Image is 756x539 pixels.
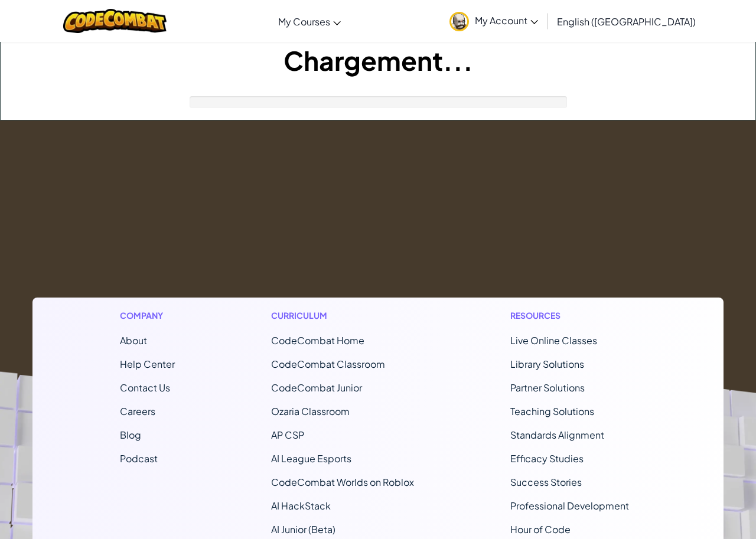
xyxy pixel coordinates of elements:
a: Teaching Solutions [510,405,594,417]
span: English ([GEOGRAPHIC_DATA]) [557,15,696,28]
a: Standards Alignment [510,429,604,441]
a: AP CSP [271,429,304,441]
a: English ([GEOGRAPHIC_DATA]) [551,5,702,37]
a: Blog [120,429,141,441]
span: My Courses [278,15,330,28]
a: Efficacy Studies [510,452,584,465]
h1: Curriculum [271,309,414,322]
a: Podcast [120,452,158,465]
span: Contact Us [120,381,170,394]
h1: Chargement... [1,42,755,79]
img: CodeCombat logo [63,9,167,33]
a: CodeCombat Worlds on Roblox [271,476,414,488]
a: Professional Development [510,499,629,512]
a: Help Center [120,358,175,370]
a: CodeCombat Junior [271,381,362,394]
a: Library Solutions [510,358,584,370]
a: CodeCombat Classroom [271,358,385,370]
img: avatar [449,12,469,31]
a: AI HackStack [271,499,331,512]
a: Live Online Classes [510,334,597,347]
a: Success Stories [510,476,582,488]
a: AI League Esports [271,452,351,465]
a: Ozaria Classroom [271,405,350,417]
span: CodeCombat Home [271,334,364,347]
a: AI Junior (Beta) [271,523,335,535]
a: My Courses [272,5,347,37]
a: Careers [120,405,155,417]
a: About [120,334,147,347]
h1: Company [120,309,175,322]
a: My Account [444,2,544,40]
a: Hour of Code [510,523,571,535]
a: Partner Solutions [510,381,585,394]
span: My Account [475,14,538,27]
h1: Resources [510,309,636,322]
